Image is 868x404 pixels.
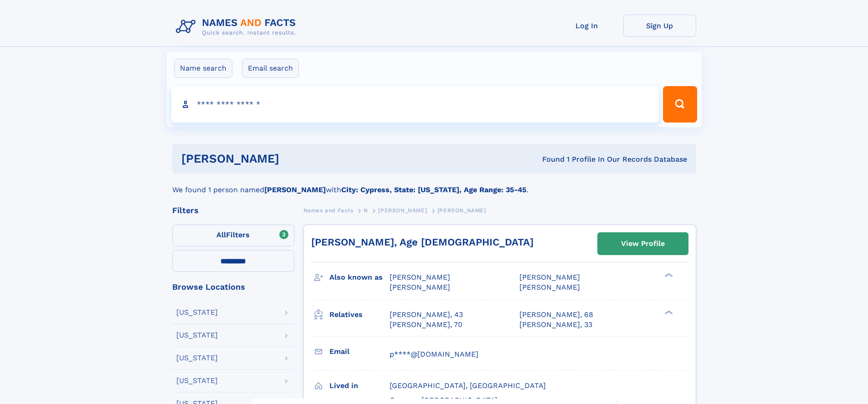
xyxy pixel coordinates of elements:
[311,236,534,248] a: [PERSON_NAME], Age [DEMOGRAPHIC_DATA]
[623,15,696,37] a: Sign Up
[519,273,580,281] span: [PERSON_NAME]
[364,207,368,214] span: N
[242,59,299,78] label: Email search
[411,154,687,164] div: Found 1 Profile In Our Records Database
[172,206,294,215] div: Filters
[598,233,688,255] a: View Profile
[329,344,390,359] h3: Email
[329,378,390,394] h3: Lived in
[390,381,546,390] span: [GEOGRAPHIC_DATA], [GEOGRAPHIC_DATA]
[437,207,486,214] span: [PERSON_NAME]
[176,332,218,339] div: [US_STATE]
[329,307,390,322] h3: Relatives
[519,310,593,320] a: [PERSON_NAME], 68
[550,15,623,37] a: Log In
[176,309,218,316] div: [US_STATE]
[390,273,450,281] span: [PERSON_NAME]
[519,283,580,291] span: [PERSON_NAME]
[663,86,697,123] button: Search Button
[663,272,673,278] div: ❯
[663,309,673,315] div: ❯
[176,354,218,362] div: [US_STATE]
[174,59,232,78] label: Name search
[390,320,462,330] a: [PERSON_NAME], 70
[329,270,390,285] h3: Also known as
[216,230,226,239] span: All
[176,377,218,384] div: [US_STATE]
[181,153,411,164] h1: [PERSON_NAME]
[519,320,592,330] a: [PERSON_NAME], 33
[264,185,326,194] b: [PERSON_NAME]
[390,283,450,291] span: [PERSON_NAME]
[172,225,294,246] label: Filters
[172,174,696,195] div: We found 1 person named with .
[172,15,303,39] img: Logo Names and Facts
[364,205,368,216] a: N
[621,233,665,254] div: View Profile
[378,207,427,214] span: [PERSON_NAME]
[303,205,354,216] a: Names and Facts
[341,185,526,194] b: City: Cypress, State: [US_STATE], Age Range: 35-45
[171,86,659,123] input: search input
[378,205,427,216] a: [PERSON_NAME]
[172,283,294,291] div: Browse Locations
[390,310,463,320] a: [PERSON_NAME], 43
